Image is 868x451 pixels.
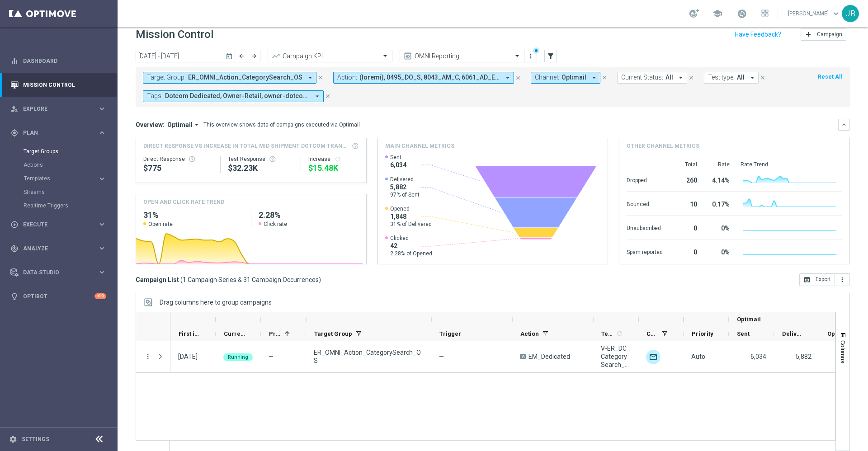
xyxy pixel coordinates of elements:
div: 0% [708,244,730,258]
button: more_vert [835,273,850,286]
span: Sent [390,154,406,161]
i: more_vert [144,352,152,361]
span: Click rate [264,221,287,228]
i: arrow_drop_down [677,74,685,82]
span: Dotcom Dedicated Owner-Retail owner-dotcom-dedicated owner-omni-dedicated + 1 more [165,92,310,100]
i: keyboard_arrow_right [98,128,106,137]
div: 0 [674,244,697,258]
i: open_in_browser [803,276,811,283]
i: arrow_drop_down [313,92,321,100]
i: keyboard_arrow_right [98,220,106,229]
span: Current Status: [621,74,663,81]
button: close [324,91,332,101]
div: 0% [708,220,730,235]
span: Columns [840,340,847,363]
div: Row Groups [160,299,272,306]
span: Plan [23,130,98,136]
span: EM_Dedicated [528,352,570,361]
h4: Other channel metrics [627,142,699,150]
i: close [515,75,521,81]
i: close [759,75,766,81]
div: Increase [308,155,359,163]
span: All [665,74,673,81]
i: close [601,75,608,81]
span: Delivered [390,176,420,183]
button: refresh [334,155,341,163]
i: preview [403,52,412,61]
button: close [600,73,609,83]
span: Templates [601,330,614,337]
button: Channel: Optimail arrow_drop_down [531,72,600,84]
span: Optimail [737,316,761,323]
i: keyboard_arrow_right [98,244,106,253]
button: close [316,73,325,83]
i: keyboard_arrow_down [841,122,847,128]
div: Data Studio keyboard_arrow_right [10,269,107,276]
button: today [224,50,235,63]
div: person_search Explore keyboard_arrow_right [10,105,107,113]
button: Target Group: ER_OMNI_Action_CategorySearch_OS arrow_drop_down [143,72,316,84]
button: filter_alt [544,50,557,62]
button: play_circle_outline Execute keyboard_arrow_right [10,221,107,228]
i: keyboard_arrow_right [98,104,106,113]
button: Mission Control [10,81,107,89]
i: person_search [10,105,19,113]
span: Trigger [439,330,461,337]
span: ER_OMNI_Action_CategorySearch_OS [188,74,302,81]
div: Plan [10,129,98,137]
div: Target Groups [24,145,117,158]
a: Mission Control [23,73,106,97]
i: more_vert [839,276,846,283]
div: Templates [24,176,98,181]
span: Promotions [269,330,281,337]
div: $15,484 [308,163,359,174]
i: filter_alt [547,52,555,60]
div: Execute [10,221,98,229]
span: Calculate column [614,329,623,338]
span: V-ER_DC_CategorySearch_OS [601,344,631,369]
button: Action: (loremi), 0495_DO_S, 8043_AM_C, 6061_AD_E/S, 8758_DO_E, TempoRincid_UTLABO, ET_DolorEmag_... [333,72,514,84]
div: Dashboard [10,49,106,73]
a: Dashboard [23,49,106,73]
i: lightbulb [10,292,19,301]
span: A [520,354,526,359]
button: Test type: All arrow_drop_down [704,72,759,84]
span: Opened [390,205,432,212]
h4: Main channel metrics [385,142,454,150]
span: Test type: [708,74,735,81]
span: Target Group [314,330,352,337]
span: 42 [390,242,432,250]
button: Reset All [817,72,843,82]
span: All [737,74,745,81]
button: close [759,73,767,83]
div: 0 [674,220,697,235]
span: ER_OMNI_Action_CategorySearch_OS [314,348,424,365]
i: arrow_drop_down [504,74,512,82]
span: 6,034 [390,161,406,169]
i: keyboard_arrow_right [98,174,106,183]
i: equalizer [10,57,19,65]
span: Action [520,330,539,337]
span: Delivered [782,330,804,337]
div: JB [842,5,859,22]
input: Have Feedback? [735,31,781,38]
i: more_vert [527,52,534,60]
div: Dropped [627,172,663,187]
button: arrow_back [235,50,248,62]
span: 97% of Sent [390,191,420,198]
span: 31% of Delivered [390,221,432,228]
i: close [317,75,324,81]
i: arrow_drop_down [193,121,201,129]
span: ) [319,276,321,284]
h1: Mission Control [136,28,213,41]
h3: Campaign List [136,276,321,284]
span: Target Group: [147,74,186,81]
div: Templates [24,172,117,185]
img: Optimail [646,350,660,364]
button: Optimail arrow_drop_down [165,121,203,129]
i: arrow_drop_down [748,74,756,82]
i: add [805,31,812,38]
div: +10 [94,293,106,299]
div: Total [674,161,697,168]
